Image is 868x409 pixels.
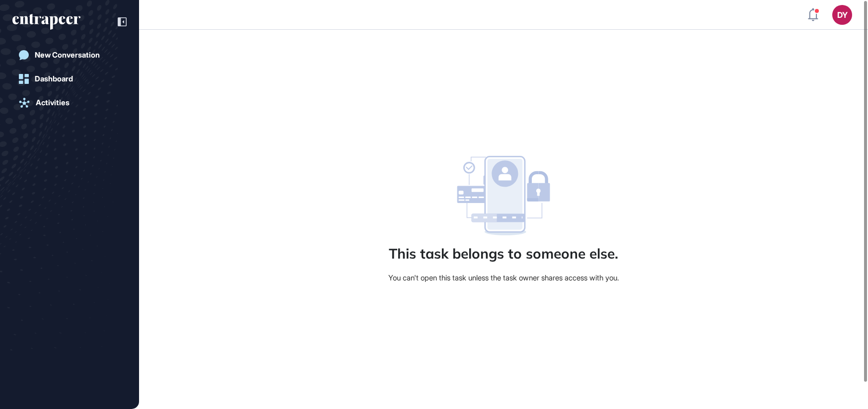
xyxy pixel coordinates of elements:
div: Activities [36,98,70,107]
div: You can't open this task unless the task owner shares access with you. [388,273,619,283]
button: DY [832,5,852,25]
div: Dashboard [35,74,73,83]
a: New Conversation [12,45,127,65]
div: This task belongs to someone else. [389,245,618,262]
a: Dashboard [12,69,127,89]
a: Activities [12,93,127,113]
div: entrapeer-logo [12,14,80,30]
div: New Conversation [35,51,100,60]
